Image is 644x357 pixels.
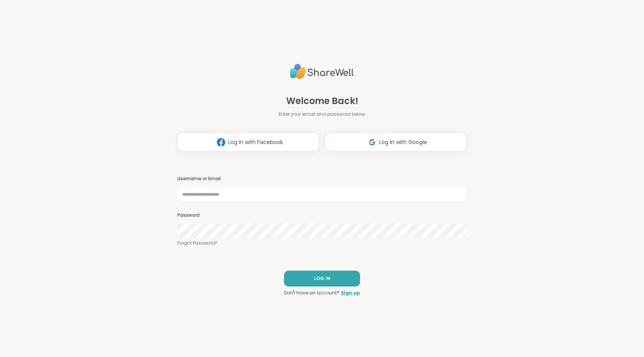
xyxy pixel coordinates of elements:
span: LOG IN [314,275,330,282]
span: Don't have an account? [284,290,339,296]
a: Sign up [341,290,360,296]
span: Log in with Facebook [228,138,283,146]
button: Log in with Facebook [177,133,319,152]
img: ShareWell Logomark [214,135,228,149]
img: ShareWell Logo [290,61,354,82]
h3: Username or Email [177,176,467,182]
img: ShareWell Logomark [365,135,379,149]
span: Enter your email and password below [279,111,365,118]
h3: Password [177,212,467,219]
button: LOG IN [284,271,360,287]
button: Log in with Google [325,133,467,152]
span: Welcome Back! [286,94,358,108]
a: Forgot Password? [177,240,467,247]
span: Log in with Google [379,138,427,146]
